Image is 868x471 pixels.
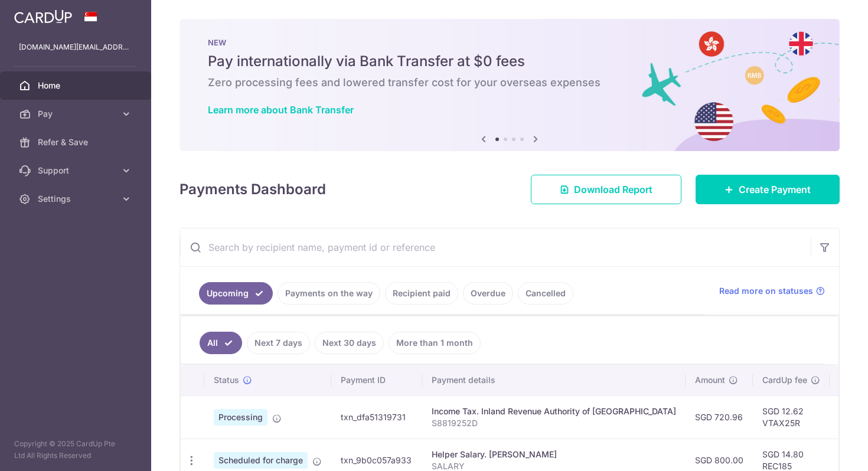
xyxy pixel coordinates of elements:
[315,332,384,354] a: Next 30 days
[792,436,856,465] iframe: Opens a widget where you can find more information
[214,409,267,426] span: Processing
[389,332,481,354] a: More than 1 month
[208,52,811,71] h5: Pay internationally via Bank Transfer at $0 fees
[19,41,132,53] p: [DOMAIN_NAME][EMAIL_ADDRESS][DOMAIN_NAME]
[463,282,513,305] a: Overdue
[518,282,573,305] a: Cancelled
[696,175,840,204] a: Create Payment
[199,282,273,305] a: Upcoming
[208,76,811,90] h6: Zero processing fees and lowered transfer cost for your overseas expenses
[719,285,825,297] a: Read more on statuses
[14,9,72,24] img: CardUp
[180,179,326,200] h4: Payments Dashboard
[331,365,422,395] th: Payment ID
[208,104,354,116] a: Learn more about Bank Transfer
[200,332,242,354] a: All
[432,405,676,417] div: Income Tax. Inland Revenue Authority of [GEOGRAPHIC_DATA]
[208,38,811,47] p: NEW
[762,374,807,386] span: CardUp fee
[278,282,380,305] a: Payments on the way
[422,365,686,395] th: Payment details
[214,374,239,386] span: Status
[180,228,811,266] input: Search by recipient name, payment id or reference
[739,182,811,197] span: Create Payment
[574,182,652,197] span: Download Report
[214,452,308,469] span: Scheduled for charge
[385,282,458,305] a: Recipient paid
[38,165,116,176] span: Support
[38,193,116,205] span: Settings
[331,395,422,439] td: txn_dfa51319731
[686,395,753,439] td: SGD 720.96
[695,374,725,386] span: Amount
[180,19,840,151] img: Bank transfer banner
[38,136,116,148] span: Refer & Save
[38,108,116,120] span: Pay
[247,332,310,354] a: Next 7 days
[432,417,676,429] p: S8819252D
[719,285,813,297] span: Read more on statuses
[531,175,681,204] a: Download Report
[38,80,116,91] span: Home
[432,449,676,460] div: Helper Salary. [PERSON_NAME]
[753,395,830,439] td: SGD 12.62 VTAX25R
